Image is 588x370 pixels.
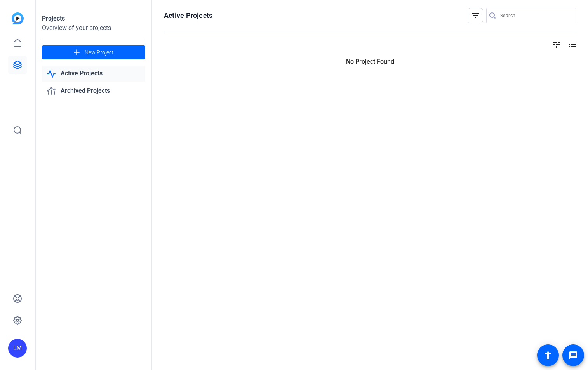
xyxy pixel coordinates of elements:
[12,12,24,24] img: blue-gradient.svg
[552,40,561,49] mat-icon: tune
[85,49,114,57] span: New Project
[42,23,145,33] div: Overview of your projects
[72,48,82,57] mat-icon: add
[42,66,145,82] a: Active Projects
[569,351,578,360] mat-icon: message
[42,14,145,23] div: Projects
[567,40,576,49] mat-icon: list
[164,11,212,20] h1: Active Projects
[471,11,480,20] mat-icon: filter_list
[42,83,145,99] a: Archived Projects
[500,11,570,20] input: Search
[543,351,553,360] mat-icon: accessibility
[42,45,145,59] button: New Project
[8,339,27,358] div: LM
[164,57,576,66] p: No Project Found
